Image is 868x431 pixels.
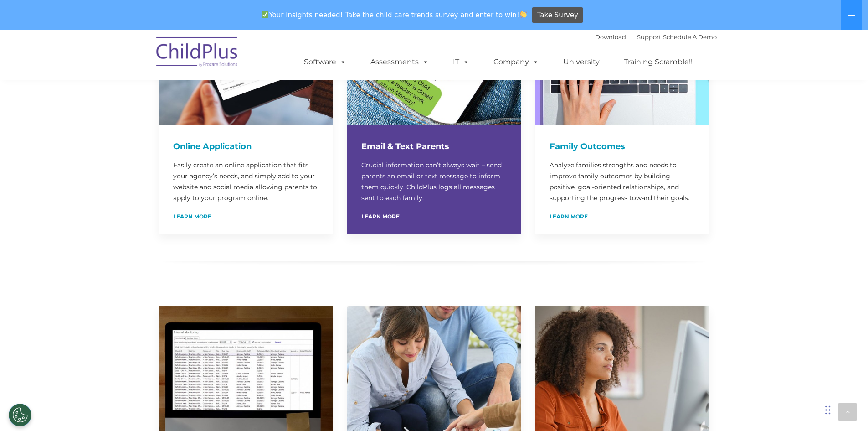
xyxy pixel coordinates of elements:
div: Drag [825,396,831,424]
p: Analyze families strengths and needs to improve family outcomes by building positive, goal-orient... [550,160,695,203]
a: Learn More [173,214,211,219]
a: Take Survey [532,7,583,23]
a: Support [637,33,661,41]
a: Learn More [550,214,588,219]
a: Training Scramble!! [615,53,702,71]
iframe: Chat Widget [719,332,868,431]
img: 👏 [520,11,527,18]
a: University [554,53,609,71]
a: Assessments [361,53,438,71]
font: | [595,33,717,41]
a: Learn More [361,214,400,219]
a: Software [295,53,355,71]
p: Crucial information can’t always wait – send parents an email or text message to inform them quic... [361,160,507,203]
h4: Email & Text Parents [361,140,507,153]
span: Take Survey [537,7,578,23]
a: Download [595,33,626,41]
p: Easily create an online application that fits your agency’s needs, and simply add to your website... [173,160,318,203]
a: Company [484,53,548,71]
span: Your insights needed! Take the child care trends survey and enter to win! [258,6,531,24]
h4: Online Application [173,140,318,153]
a: IT [444,53,478,71]
a: Schedule A Demo [663,33,717,41]
button: Cookies Settings [9,404,31,426]
h4: Family Outcomes [550,140,695,153]
img: ✅ [262,11,268,18]
img: ChildPlus by Procare Solutions [152,31,243,76]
